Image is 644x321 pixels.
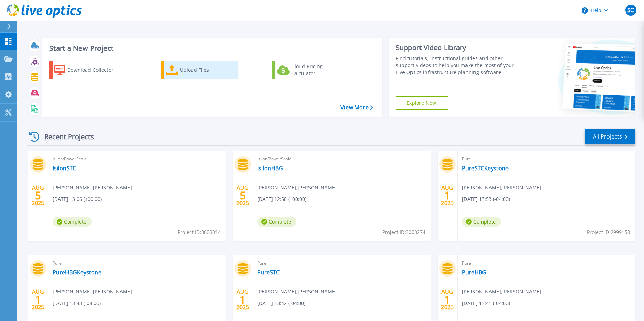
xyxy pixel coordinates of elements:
span: Complete [53,217,92,227]
div: AUG 2025 [441,287,454,312]
div: AUG 2025 [31,183,45,208]
span: 1 [35,297,41,303]
span: [DATE] 13:06 (+00:00) [53,195,102,203]
span: Complete [462,217,501,227]
span: Project ID: 2999158 [587,228,630,236]
span: Complete [257,217,296,227]
span: 1 [239,297,246,303]
a: PureHBGKeystone [53,269,101,276]
span: Pure [462,259,631,267]
a: Explore Now! [396,96,449,110]
span: [PERSON_NAME] , [PERSON_NAME] [257,184,337,191]
a: View More [340,104,373,111]
span: 1 [444,297,450,303]
span: [DATE] 13:53 (-04:00) [462,195,510,203]
div: Upload Files [180,63,236,77]
span: Pure [257,259,426,267]
div: AUG 2025 [236,287,249,312]
span: Pure [462,155,631,163]
span: 5 [35,193,41,198]
span: 1 [444,193,450,198]
a: All Projects [585,129,635,144]
div: AUG 2025 [236,183,249,208]
span: [DATE] 13:42 (-04:00) [257,299,305,307]
div: Support Video Library [396,43,521,52]
a: IsilonHBG [257,165,283,172]
span: [PERSON_NAME] , [PERSON_NAME] [257,288,337,296]
div: AUG 2025 [441,183,454,208]
div: Recent Projects [27,128,103,145]
div: AUG 2025 [31,287,45,312]
div: Cloud Pricing Calculator [291,63,347,77]
span: 5 [239,193,246,198]
span: [DATE] 13:43 (-04:00) [53,299,101,307]
span: [DATE] 13:41 (-04:00) [462,299,510,307]
a: Upload Files [161,61,238,79]
span: [PERSON_NAME] , [PERSON_NAME] [462,288,541,296]
span: [DATE] 12:58 (+00:00) [257,195,306,203]
span: SC [627,7,634,13]
span: Pure [53,259,222,267]
a: Cloud Pricing Calculator [272,61,350,79]
a: Download Collector [49,61,127,79]
span: [PERSON_NAME] , [PERSON_NAME] [53,288,132,296]
a: IsilonSTC [53,165,76,172]
div: Download Collector [67,63,123,77]
span: [PERSON_NAME] , [PERSON_NAME] [462,184,541,191]
span: Project ID: 3003274 [382,228,425,236]
span: Isilon/PowerScale [53,155,222,163]
span: Isilon/PowerScale [257,155,426,163]
h3: Start a New Project [49,45,373,52]
a: PureSTC [257,269,280,276]
span: [PERSON_NAME] , [PERSON_NAME] [53,184,132,191]
a: PureHBG [462,269,486,276]
div: Find tutorials, instructional guides and other support videos to help you make the most of your L... [396,55,521,76]
span: Project ID: 3003314 [178,228,221,236]
a: PureSTCKeystone [462,165,509,172]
